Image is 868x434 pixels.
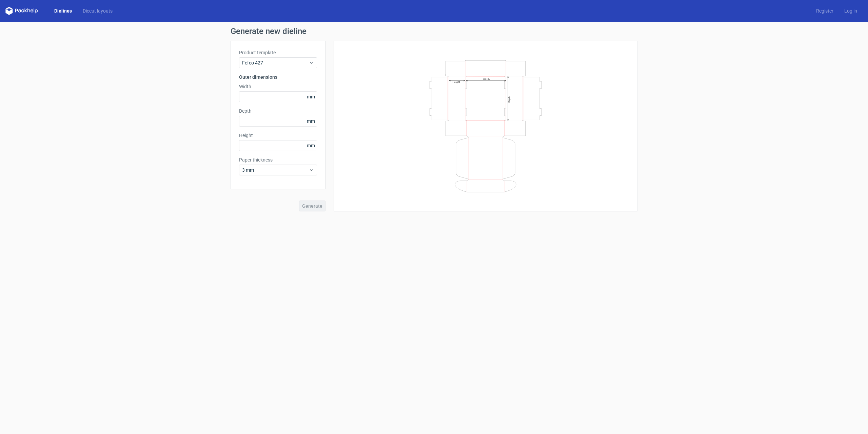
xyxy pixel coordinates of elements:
[239,74,317,80] h3: Outer dimensions
[49,7,77,14] a: Dielines
[305,92,317,102] span: mm
[231,27,637,35] h1: Generate new dieline
[239,156,317,163] label: Paper thickness
[508,96,511,102] text: Depth
[242,167,309,173] span: 3 mm
[77,7,118,14] a: Diecut layouts
[453,80,460,83] text: Height
[242,59,309,66] span: Fefco 427
[239,108,317,114] label: Depth
[239,49,317,56] label: Product template
[239,132,317,139] label: Height
[839,7,863,14] a: Log in
[239,83,317,90] label: Width
[483,77,490,80] text: Width
[811,7,839,14] a: Register
[305,116,317,126] span: mm
[305,140,317,151] span: mm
